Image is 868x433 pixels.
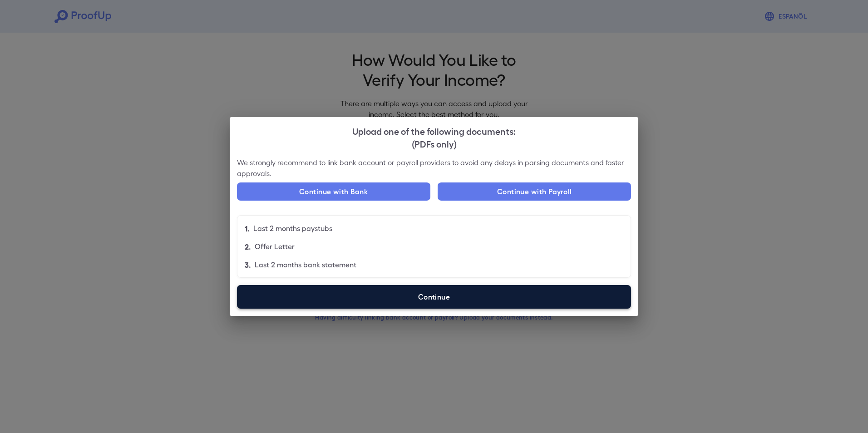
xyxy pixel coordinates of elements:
div: (PDFs only) [237,137,631,150]
h2: Upload one of the following documents: [230,117,638,157]
label: Continue [237,285,631,309]
button: Continue with Bank [237,182,430,201]
button: Continue with Payroll [438,182,631,201]
p: 2. [245,241,251,252]
p: Offer Letter [255,241,295,252]
p: 1. [245,223,250,234]
p: Last 2 months bank statement [255,259,356,270]
p: Last 2 months paystubs [253,223,332,234]
p: We strongly recommend to link bank account or payroll providers to avoid any delays in parsing do... [237,157,631,179]
p: 3. [245,259,251,270]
